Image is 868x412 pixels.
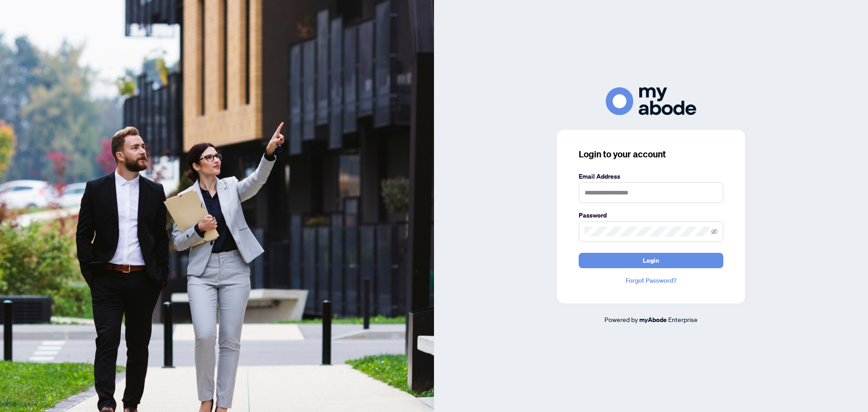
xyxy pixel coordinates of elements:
[579,210,723,220] label: Password
[604,315,638,323] span: Powered by
[579,253,723,268] button: Login
[579,275,723,285] a: Forgot Password?
[579,171,723,181] label: Email Address
[711,228,717,235] span: eye-invisible
[668,315,698,323] span: Enterprise
[606,87,696,115] img: ma-logo
[643,253,659,268] span: Login
[579,148,723,161] h3: Login to your account
[639,315,667,325] a: myAbode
